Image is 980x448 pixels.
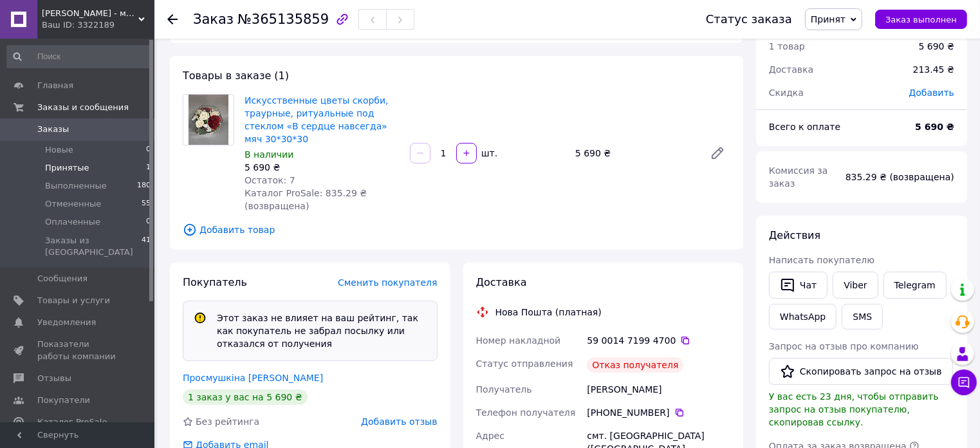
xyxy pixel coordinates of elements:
[338,277,437,288] span: Сменить покупателя
[37,416,107,428] span: Каталог ProSale
[846,172,954,182] span: 835.29 ₴ (возвращена)
[769,391,939,427] span: У вас есть 23 дня, чтобы отправить запрос на отзыв покупателю, скопировав ссылку.
[769,122,840,132] span: Всего к оплате
[137,180,151,192] span: 180
[45,180,107,192] span: Выполненные
[183,276,247,288] span: Покупатель
[811,14,846,24] span: Принят
[478,147,499,160] div: шт.
[37,395,90,406] span: Покупатели
[37,317,96,328] span: Уведомления
[476,276,527,288] span: Доставка
[905,55,962,84] div: 213.45 ₴
[476,431,504,441] span: Адрес
[245,95,389,144] a: Искусственные цветы скорби, траурные, ритуальные под стеклом «В сердце навсегда» мяч 30*30*30
[476,407,576,418] span: Телефон получателя
[705,140,730,166] a: Редактировать
[570,144,699,162] div: 5 690 ₴
[883,272,947,299] a: Telegram
[42,8,138,19] span: FLORETTA - мастерская эмоций
[37,373,71,384] span: Отзывы
[6,45,152,68] input: Поиск
[951,369,977,395] button: Чат с покупателем
[476,384,532,395] span: Получатель
[245,175,295,185] span: Остаток: 7
[361,416,437,427] span: Добавить отзыв
[196,416,259,427] span: Без рейтинга
[769,41,805,51] span: 1 товар
[769,88,804,98] span: Скидка
[142,198,151,210] span: 55
[146,216,151,228] span: 0
[915,122,954,132] b: 5 690 ₴
[245,188,367,211] span: Каталог ProSale: 835.29 ₴ (возвращена)
[45,144,73,156] span: Новые
[769,272,827,299] button: Чат
[769,165,828,189] span: Комиссия за заказ
[167,13,178,26] div: Вернуться назад
[183,70,289,82] span: Товары в заказе (1)
[183,223,730,237] span: Добавить товар
[146,144,151,156] span: 0
[37,295,110,306] span: Товары и услуги
[45,162,89,174] span: Принятые
[37,339,119,362] span: Показатели работы компании
[245,149,293,160] span: В наличии
[37,80,73,91] span: Главная
[769,304,837,330] a: WhatsApp
[769,341,919,351] span: Запрос на отзыв про компанию
[193,12,234,27] span: Заказ
[237,12,329,27] span: №365135859
[189,95,228,145] img: Искусственные цветы скорби, траурные, ритуальные под стеклом «В сердце навсегда» мяч 30*30*30
[45,198,101,210] span: Отмененные
[769,64,813,75] span: Доставка
[584,378,733,401] div: [PERSON_NAME]
[875,10,967,29] button: Заказ выполнен
[476,335,561,346] span: Номер накладной
[245,161,400,174] div: 5 690 ₴
[146,162,151,174] span: 1
[42,19,154,31] div: Ваш ID: 3322189
[492,306,605,319] div: Нова Пошта (платная)
[37,124,69,135] span: Заказы
[142,235,151,258] span: 41
[919,40,954,53] div: 5 690 ₴
[45,216,100,228] span: Оплаченные
[587,357,683,373] div: Отказ получателя
[842,304,883,330] button: SMS
[476,359,573,369] span: Статус отправления
[769,229,820,241] span: Действия
[769,358,953,385] button: Скопировать запрос на отзыв
[212,312,432,350] div: Этот заказ не влияет на ваш рейтинг, так как покупатель не забрал посылку или отказался от получения
[587,334,730,347] div: 59 0014 7199 4700
[45,235,142,258] span: Заказы из [GEOGRAPHIC_DATA]
[37,273,88,285] span: Сообщения
[769,255,874,265] span: Написать покупателю
[706,13,792,26] div: Статус заказа
[833,272,878,299] a: Viber
[37,102,129,113] span: Заказы и сообщения
[587,406,730,419] div: [PHONE_NUMBER]
[183,389,308,405] div: 1 заказ у вас на 5 690 ₴
[885,15,957,24] span: Заказ выполнен
[909,88,954,98] span: Добавить
[183,373,323,383] a: Просмушкіна [PERSON_NAME]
